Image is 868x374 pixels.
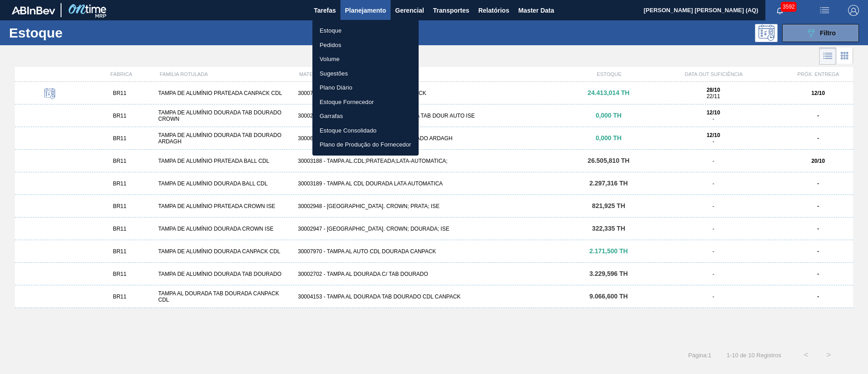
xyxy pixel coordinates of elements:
[312,24,419,38] a: Estoque
[312,95,419,109] a: Estoque Fornecedor
[312,38,419,52] a: Pedidos
[312,137,419,152] a: Plano de Produção do Fornecedor
[312,66,419,81] a: Sugestões
[312,80,419,95] a: Plano Diário
[312,123,419,138] a: Estoque Consolidado
[312,52,419,66] a: Volume
[312,109,419,123] a: Garrafas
